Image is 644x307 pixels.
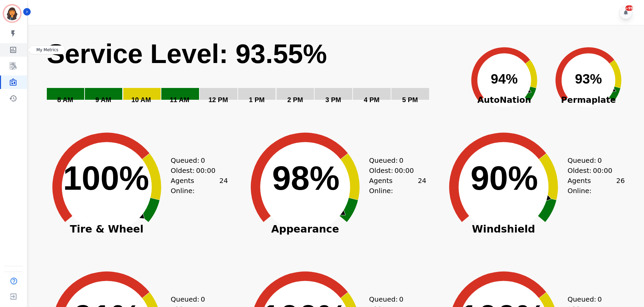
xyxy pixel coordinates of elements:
[131,96,151,103] text: 10 AM
[598,155,602,165] span: 0
[568,176,625,196] div: Agents Online:
[399,155,404,165] span: 0
[63,159,149,197] text: 100%
[201,155,205,165] span: 0
[171,155,221,165] div: Queued:
[201,294,205,304] span: 0
[568,155,618,165] div: Queued:
[369,294,420,304] div: Queued:
[462,94,546,106] span: AutoNation
[219,176,228,196] span: 24
[369,155,420,165] div: Queued:
[471,159,538,197] text: 90%
[238,226,373,233] span: Appearance
[171,294,221,304] div: Queued:
[369,176,426,196] div: Agents Online:
[394,165,414,176] span: 00:00
[418,176,426,196] span: 24
[57,96,73,103] text: 8 AM
[491,71,518,86] text: 94%
[170,96,189,103] text: 11 AM
[208,96,228,103] text: 12 PM
[598,294,602,304] span: 0
[568,165,618,176] div: Oldest:
[47,39,327,69] text: Service Level: 93.55%
[625,5,633,11] div: +99
[593,165,612,176] span: 00:00
[369,165,420,176] div: Oldest:
[575,71,602,86] text: 93%
[546,94,631,106] span: Permaplate
[171,165,221,176] div: Oldest:
[287,96,303,103] text: 2 PM
[196,165,216,176] span: 00:00
[436,226,571,233] span: Windshield
[402,96,418,103] text: 5 PM
[171,176,228,196] div: Agents Online:
[95,96,111,103] text: 9 AM
[616,176,624,196] span: 26
[46,37,461,113] svg: Service Level: 0%
[325,96,341,103] text: 3 PM
[39,226,174,233] span: Tire & Wheel
[272,159,340,197] text: 98%
[364,96,380,103] text: 4 PM
[4,5,20,22] img: Bordered avatar
[249,96,265,103] text: 1 PM
[399,294,404,304] span: 0
[568,294,618,304] div: Queued:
